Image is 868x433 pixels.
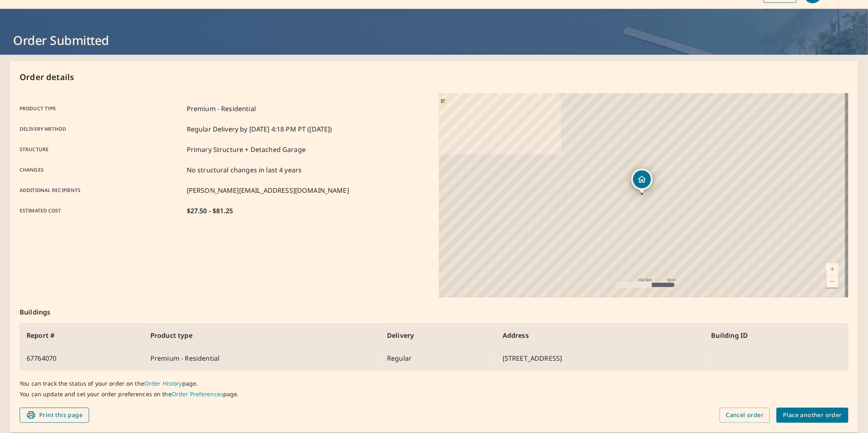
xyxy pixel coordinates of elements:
[380,347,496,370] td: Regular
[20,145,183,154] p: Structure
[496,347,705,370] td: [STREET_ADDRESS]
[776,408,848,423] button: Place another order
[187,104,256,114] p: Premium - Residential
[20,104,183,114] p: Product type
[720,408,770,423] button: Cancel order
[20,71,848,83] p: Order details
[20,297,848,324] p: Buildings
[187,145,306,154] p: Primary Structure + Detached Garage
[826,263,839,275] a: Current Level 17, Zoom In
[20,380,848,387] p: You can track the status of your order on the page.
[783,410,842,420] span: Place another order
[144,347,380,370] td: Premium - Residential
[187,124,332,134] p: Regular Delivery by [DATE] 4:18 PM PT ([DATE])
[726,410,764,420] span: Cancel order
[20,408,89,423] button: Print this page
[20,324,144,347] th: Report #
[20,124,183,134] p: Delivery method
[20,391,848,398] p: You can update and set your order preferences on the page.
[187,185,349,195] p: [PERSON_NAME][EMAIL_ADDRESS][DOMAIN_NAME]
[20,206,183,216] p: Estimated cost
[20,185,183,195] p: Additional recipients
[10,32,858,49] h1: Order Submitted
[631,169,653,194] div: Dropped pin, building 1, Residential property, 1223 Springdale Ln Elk Grove Village, IL 60007
[187,206,233,216] p: $27.50 - $81.25
[144,324,380,347] th: Product type
[20,347,144,370] td: 67764070
[705,324,848,347] th: Building ID
[380,324,496,347] th: Delivery
[187,165,302,175] p: No structural changes in last 4 years
[20,165,183,175] p: Changes
[172,390,223,398] a: Order Preferences
[826,275,839,288] a: Current Level 17, Zoom Out
[26,410,83,420] span: Print this page
[144,379,182,387] a: Order History
[496,324,705,347] th: Address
